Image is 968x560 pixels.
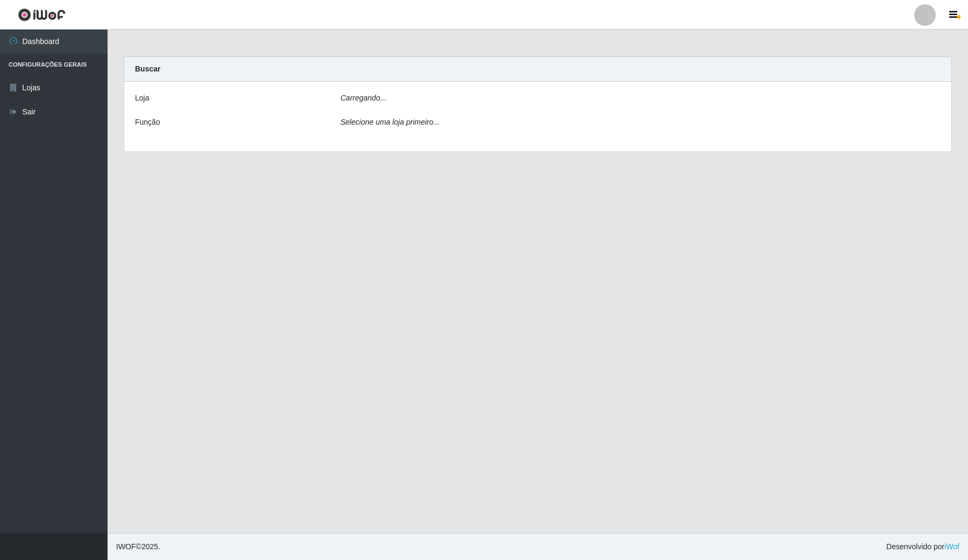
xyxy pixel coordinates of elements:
[18,8,66,21] img: CoreUI Logo
[116,541,160,552] span: © 2025 .
[135,92,149,104] label: Loja
[340,118,439,126] i: Selecione uma loja primeiro...
[886,541,959,552] span: Desenvolvido por
[944,542,959,551] a: iWof
[116,542,136,551] span: IWOF
[340,94,387,102] i: Carregando...
[135,117,160,128] label: Função
[135,64,160,73] strong: Buscar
